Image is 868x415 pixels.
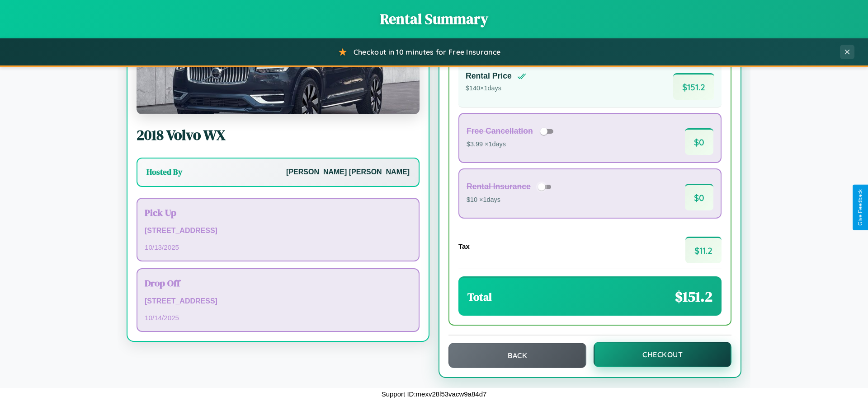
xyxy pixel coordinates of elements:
h4: Rental Insurance [467,182,531,191]
h2: 2018 Volvo WX [137,125,420,145]
h4: Free Cancellation [467,126,533,136]
h4: Tax [458,242,470,250]
span: $ 151.2 [673,73,714,100]
span: Checkout in 10 minutes for Free Insurance [354,47,500,56]
img: Volvo WX [137,24,420,114]
p: Support ID: mexv28l53vacw9a84d7 [382,388,487,400]
p: $10 × 1 days [467,194,554,206]
h3: Total [467,289,492,304]
h3: Drop Off [145,276,411,289]
p: 10 / 13 / 2025 [145,241,411,253]
p: [PERSON_NAME] [PERSON_NAME] [286,166,410,179]
p: 10 / 14 / 2025 [145,312,411,324]
div: Give Feedback [857,189,863,226]
h3: Pick Up [145,206,411,219]
h4: Rental Price [466,71,512,81]
span: $ 0 [685,128,713,155]
span: $ 151.2 [675,287,712,307]
button: Checkout [594,342,731,367]
span: $ 11.2 [685,237,722,263]
button: Back [448,343,586,368]
p: $ 140 × 1 days [466,83,526,94]
p: $3.99 × 1 days [467,139,557,150]
h3: Hosted By [146,167,182,177]
p: [STREET_ADDRESS] [145,224,411,238]
h1: Rental Summary [9,9,859,29]
p: [STREET_ADDRESS] [145,295,411,308]
span: $ 0 [685,184,713,210]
